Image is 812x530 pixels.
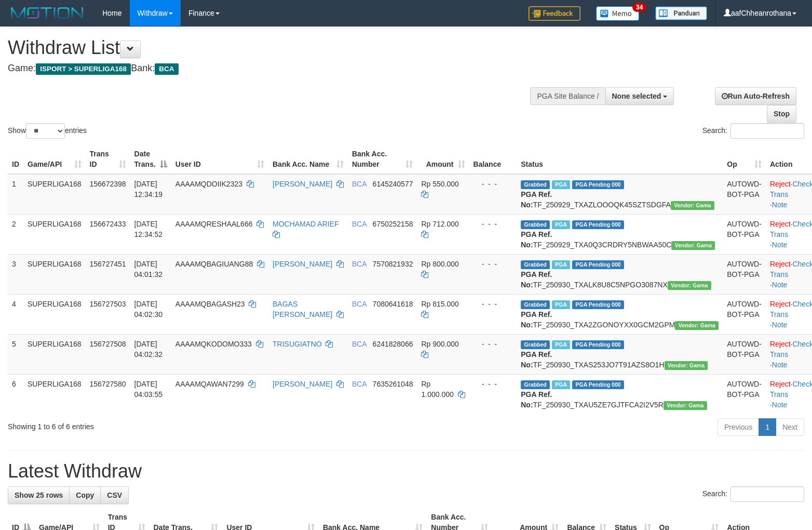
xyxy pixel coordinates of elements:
[352,260,367,268] span: BCA
[134,180,163,198] span: [DATE] 12:34:19
[273,220,339,228] a: MOCHAMAD ARIEF
[675,321,719,330] span: Vendor URL: https://trx31.1velocity.biz
[612,92,661,100] span: None selected
[521,300,550,309] span: Grabbed
[8,63,531,74] h4: Game: Bank:
[552,380,570,389] span: Marked by aafchoeunmanni
[473,339,513,349] div: - - -
[8,144,23,174] th: ID
[90,260,126,268] span: 156727451
[723,254,766,294] td: AUTOWD-BOT-PGA
[23,374,86,414] td: SUPERLIGA168
[521,270,552,289] b: PGA Ref. No:
[273,380,332,388] a: [PERSON_NAME]
[8,5,87,21] img: MOTION_logo.png
[352,380,367,388] span: BCA
[770,180,791,188] a: Reject
[552,300,570,309] span: Marked by aafchoeunmanni
[772,201,788,209] a: Note
[723,144,766,174] th: Op: activate to sort column ascending
[8,254,23,294] td: 3
[171,144,268,174] th: User ID: activate to sort column ascending
[469,144,517,174] th: Balance
[665,361,708,370] span: Vendor URL: https://trx31.1velocity.biz
[90,380,126,388] span: 156727580
[373,260,413,268] span: Copy 7570821932 to clipboard
[175,300,245,308] span: AAAAMQBAGASH23
[552,340,570,349] span: Marked by aafchoeunmanni
[552,180,570,189] span: Marked by aafsoycanthlai
[702,486,804,502] label: Search:
[15,491,63,499] span: Show 25 rows
[772,241,788,249] a: Note
[473,299,513,309] div: - - -
[273,300,332,319] a: BAGAS [PERSON_NAME]
[473,179,513,189] div: - - -
[770,380,791,388] a: Reject
[723,214,766,254] td: AUTOWD-BOT-PGA
[373,180,413,188] span: Copy 6145240577 to clipboard
[723,334,766,374] td: AUTOWD-BOT-PGA
[134,380,163,399] span: [DATE] 04:03:55
[521,390,552,409] b: PGA Ref. No:
[130,144,171,174] th: Date Trans.: activate to sort column descending
[8,334,23,374] td: 5
[421,180,458,188] span: Rp 550.000
[8,374,23,414] td: 6
[521,310,552,329] b: PGA Ref. No:
[352,300,367,308] span: BCA
[521,220,550,229] span: Grabbed
[175,180,242,188] span: AAAAMQDOIIK2323
[417,144,469,174] th: Amount: activate to sort column ascending
[8,417,331,432] div: Showing 1 to 6 of 6 entries
[421,220,458,228] span: Rp 712.000
[90,180,126,188] span: 156672398
[8,214,23,254] td: 2
[772,321,788,329] a: Note
[572,260,624,269] span: PGA Pending
[517,334,723,374] td: TF_250930_TXAS253JO7T91AZS8O1H
[134,300,163,319] span: [DATE] 04:02:30
[8,174,23,215] td: 1
[175,260,253,268] span: AAAAMQBAGIUANG88
[772,401,788,409] a: Note
[730,486,804,502] input: Search:
[134,220,163,239] span: [DATE] 12:34:52
[23,334,86,374] td: SUPERLIGA168
[134,340,163,359] span: [DATE] 04:02:32
[655,6,707,20] img: panduan.png
[273,340,322,348] a: TRISUGIATNO
[529,6,580,21] img: Feedback.jpg
[273,180,332,188] a: [PERSON_NAME]
[521,180,550,189] span: Grabbed
[715,87,796,105] a: Run Auto-Refresh
[759,418,776,436] a: 1
[273,260,332,268] a: [PERSON_NAME]
[8,461,804,482] h1: Latest Withdraw
[23,144,86,174] th: Game/API: activate to sort column ascending
[767,105,796,123] a: Stop
[552,220,570,229] span: Marked by aafsoycanthlai
[552,260,570,269] span: Marked by aafchoeunmanni
[772,361,788,369] a: Note
[373,380,413,388] span: Copy 7635261048 to clipboard
[770,260,791,268] a: Reject
[8,37,531,58] h1: Withdraw List
[530,87,605,105] div: PGA Site Balance /
[668,281,711,290] span: Vendor URL: https://trx31.1velocity.biz
[373,300,413,308] span: Copy 7080641618 to clipboard
[572,220,624,229] span: PGA Pending
[521,340,550,349] span: Grabbed
[572,300,624,309] span: PGA Pending
[521,260,550,269] span: Grabbed
[770,340,791,348] a: Reject
[517,144,723,174] th: Status
[671,201,714,210] span: Vendor URL: https://trx31.1velocity.biz
[36,63,131,75] span: ISPORT > SUPERLIGA168
[572,180,624,189] span: PGA Pending
[134,260,163,279] span: [DATE] 04:01:32
[517,294,723,334] td: TF_250930_TXA2ZGONOYXX0GCM2GPM
[90,220,126,228] span: 156672433
[155,63,178,75] span: BCA
[69,486,101,504] a: Copy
